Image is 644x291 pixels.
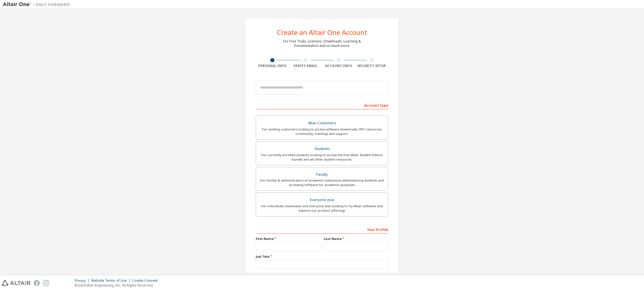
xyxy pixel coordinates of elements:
[43,280,49,286] img: instagram.svg
[355,64,389,68] div: Security Setup
[259,127,385,136] div: For existing customers looking to access software downloads, HPC resources, community, trainings ...
[75,283,161,288] p: © 2025 Altair Engineering, Inc. All Rights Reserved.
[259,178,385,187] div: For faculty & administrators of academic institutions administering students and accessing softwa...
[75,278,91,283] div: Privacy
[277,29,367,36] div: Create an Altair One Account
[259,119,385,127] div: Altair Customers
[324,237,388,241] label: Last Name
[259,145,385,153] div: Students
[259,204,385,213] div: For individuals, businesses and everyone else looking to try Altair software and explore our prod...
[256,64,289,68] div: Personal Info
[132,278,161,283] div: Cookie Consent
[256,225,388,234] div: Your Profile
[91,278,132,283] div: Website Terms of Use
[256,237,320,241] label: First Name
[289,64,322,68] div: Verify Email
[2,280,30,286] img: altair_logo.svg
[256,101,388,109] div: Account Type
[259,153,385,162] div: For currently enrolled students looking to access the free Altair Student Edition bundle and all ...
[34,280,40,286] img: facebook.svg
[256,254,388,259] label: Job Title
[259,171,385,178] div: Faculty
[3,2,73,7] img: Altair One
[322,64,355,68] div: Account Info
[283,39,361,48] div: For Free Trials, Licenses, Downloads, Learning & Documentation and so much more.
[259,196,385,204] div: Everyone else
